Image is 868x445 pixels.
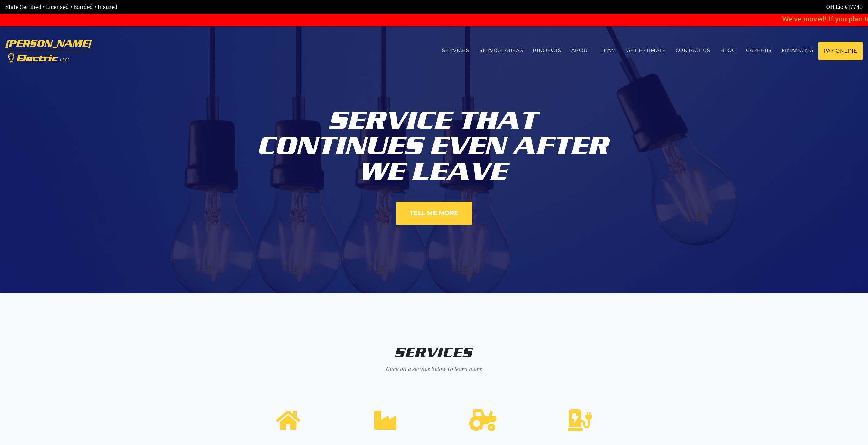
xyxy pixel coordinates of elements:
[245,102,623,184] div: Service That Continues Even After We Leave
[396,202,472,225] a: Tell Me More
[596,42,621,60] a: Team
[245,344,623,361] h2: Services
[621,42,671,60] a: Get estimate
[716,42,741,60] a: Blog
[777,42,818,60] a: Financing
[437,42,474,60] a: Services
[5,3,434,11] div: State Certified • Licensed • Bonded • Insured
[245,366,623,372] h3: Click on a service below to learn more
[528,42,567,60] a: Projects
[5,35,92,67] a: [PERSON_NAME] Electric, LLC
[567,42,596,60] a: About
[671,42,716,60] a: Contact us
[474,42,528,60] a: Service Areas
[741,42,777,60] a: Careers
[434,3,863,11] div: OH Lic #17740
[57,57,69,62] span: , LLC
[818,42,863,60] a: Pay Online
